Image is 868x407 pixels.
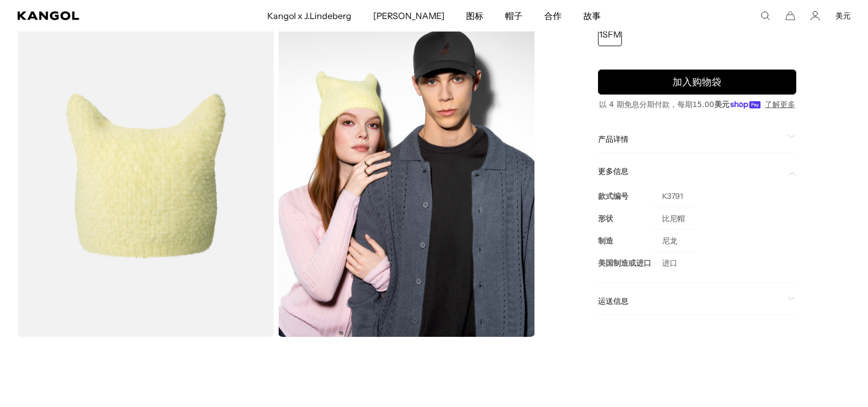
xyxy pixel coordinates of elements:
[267,10,352,21] font: Kangol x J.Lindeberg
[662,236,677,246] font: 尼龙
[672,76,721,88] font: 加入购物袋
[544,10,562,21] font: 合作
[785,11,795,21] button: 大车
[599,29,621,40] font: 1SFM
[598,166,628,176] font: 更多信息
[466,10,483,21] font: 图标
[598,134,628,144] font: 产品详情
[598,214,613,224] font: 形状
[760,11,770,21] summary: 点击此处搜索
[598,296,628,306] font: 运送信息
[662,214,685,224] font: 比尼帽
[835,11,851,21] button: 美元
[598,259,651,268] font: 美国制造或进口
[810,11,820,21] a: 帐户
[662,191,683,201] font: K3791
[662,259,677,268] font: 进口
[17,11,177,20] a: 坎戈尔
[17,16,274,336] img: 彩色黄油雪纺
[598,236,613,246] font: 制造
[373,10,444,21] font: [PERSON_NAME]
[583,10,601,21] font: 故事
[598,192,628,202] font: 款式编号
[598,70,796,95] button: 加入购物袋
[278,16,534,336] img: 黄油雪纺
[505,10,523,21] font: 帽子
